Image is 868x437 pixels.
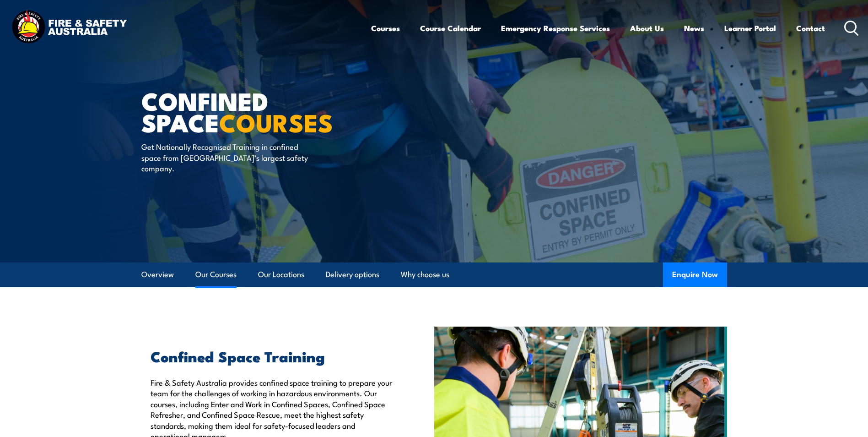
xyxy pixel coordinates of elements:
a: Our Locations [258,262,304,287]
strong: COURSES [219,103,333,141]
a: About Us [630,16,664,40]
button: Enquire Now [663,262,727,287]
a: Course Calendar [420,16,481,40]
a: News [684,16,704,40]
a: Learner Portal [724,16,776,40]
a: Our Courses [195,262,237,287]
p: Get Nationally Recognised Training in confined space from [GEOGRAPHIC_DATA]’s largest safety comp... [141,141,308,173]
h2: Confined Space Training [151,350,392,362]
a: Why choose us [401,262,449,287]
a: Emergency Response Services [501,16,610,40]
a: Courses [371,16,400,40]
a: Delivery options [326,262,379,287]
h1: Confined Space [141,90,367,132]
a: Overview [141,262,174,287]
a: Contact [796,16,825,40]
